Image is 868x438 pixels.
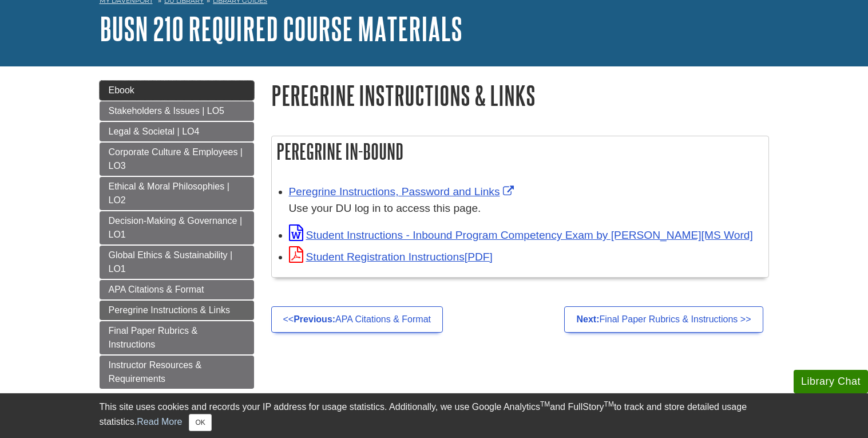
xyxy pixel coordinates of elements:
button: Close [189,414,211,431]
strong: Previous: [294,314,335,324]
span: Final Paper Rubrics & Instructions [109,326,198,349]
sup: TM [604,400,614,408]
a: Global Ethics & Sustainability | LO1 [100,246,254,279]
div: This site uses cookies and records your IP address for usage statistics. Additionally, we use Goo... [100,400,769,431]
h2: Peregrine In-Bound [272,136,768,167]
a: <<Previous:APA Citations & Format [271,306,443,333]
span: APA Citations & Format [109,285,204,294]
a: Stakeholders & Issues | LO5 [100,101,254,121]
span: Stakeholders & Issues | LO5 [109,106,224,116]
a: Ethical & Moral Philosophies | LO2 [100,177,254,210]
strong: Next: [576,314,599,324]
a: Link opens in new window [289,229,753,241]
span: Instructor Resources & Requirements [109,360,202,384]
div: Guide Page Menu [100,81,254,389]
a: Final Paper Rubrics & Instructions [100,321,254,354]
button: Library Chat [794,370,868,393]
span: Legal & Societal | LO4 [109,127,200,136]
a: Read More [137,417,182,427]
a: Instructor Resources & Requirements [100,356,254,389]
span: Decision-Making & Governance | LO1 [109,216,243,239]
span: Ebook [109,85,134,95]
a: Peregrine Instructions & Links [100,301,254,320]
a: Decision-Making & Governance | LO1 [100,211,254,244]
span: Peregrine Instructions & Links [109,305,231,315]
h1: Peregrine Instructions & Links [271,81,769,110]
span: Ethical & Moral Philosophies | LO2 [109,181,229,205]
a: Link opens in new window [289,186,517,198]
a: Ebook [100,81,254,100]
a: APA Citations & Format [100,280,254,299]
a: BUSN 210 Required Course Materials [100,11,462,46]
a: Link opens in new window [289,251,493,263]
a: Corporate Culture & Employees | LO3 [100,143,254,176]
div: Use your DU log in to access this page. [289,200,763,217]
a: Legal & Societal | LO4 [100,122,254,141]
span: Corporate Culture & Employees | LO3 [109,147,243,171]
span: Global Ethics & Sustainability | LO1 [109,250,233,274]
sup: TM [540,400,550,408]
a: Next:Final Paper Rubrics & Instructions >> [564,306,763,333]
